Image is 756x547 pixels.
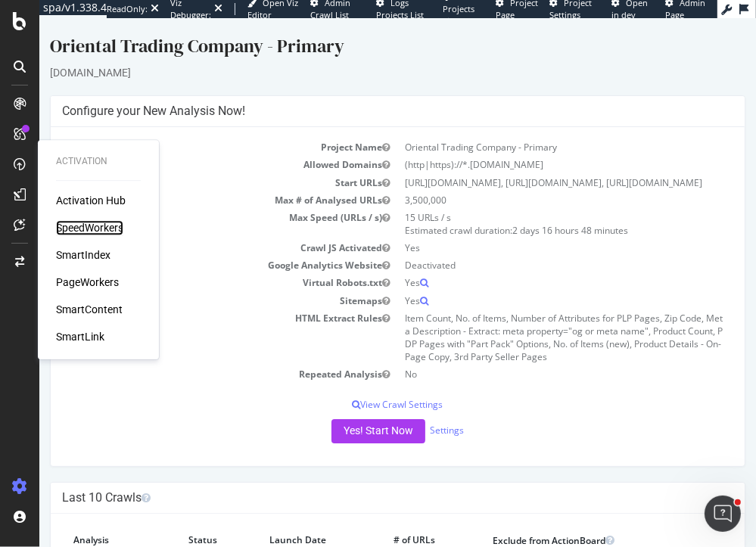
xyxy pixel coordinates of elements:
[343,507,442,538] th: # of URLs
[23,85,694,101] h4: Configure your New Analysis Now!
[359,221,695,238] td: Yes
[23,507,138,538] th: Analysis
[23,274,359,291] td: Sitemaps
[23,380,694,393] p: View Crawl Settings
[56,193,126,208] a: Activation Hub
[359,347,695,365] td: No
[23,238,359,256] td: Google Analytics Website
[443,3,474,26] span: Projects List
[23,347,359,365] td: Repeated Analysis
[23,191,359,221] td: Max Speed (URLs / s)
[23,256,359,273] td: Virtual Robots.txt
[474,206,590,219] span: 2 days 16 hours 48 minutes
[23,120,359,138] td: Project Name
[359,120,695,138] td: Oriental Trading Company - Primary
[23,173,359,191] td: Max # of Analysed URLs
[219,507,343,538] th: Launch Date
[23,221,359,238] td: Crawl JS Activated
[11,47,706,62] div: [DOMAIN_NAME]
[359,173,695,191] td: 3,500,000
[359,256,695,273] td: Yes
[705,496,741,532] iframe: Intercom live chat
[442,507,648,538] th: Exclude from ActionBoard
[359,191,695,221] td: 15 URLs / s Estimated crawl duration:
[138,507,219,538] th: Status
[107,3,148,15] div: ReadOnly:
[23,138,359,155] td: Allowed Domains
[23,472,694,487] h4: Last 10 Crawls
[23,156,359,173] td: Start URLs
[56,302,123,317] a: SmartContent
[11,15,706,47] div: Oriental Trading Company - Primary
[56,247,110,263] a: SmartIndex
[56,275,119,290] a: PageWorkers
[390,406,425,418] a: Settings
[359,156,695,173] td: [URL][DOMAIN_NAME], [URL][DOMAIN_NAME], [URL][DOMAIN_NAME]
[359,138,695,155] td: (http|https)://*.[DOMAIN_NAME]
[359,291,695,348] td: Item Count, No. of Items, Number of Attributes for PLP Pages, Zip Code, Meta Description - Extrac...
[23,291,359,348] td: HTML Extract Rules
[56,155,141,168] div: Activation
[359,274,695,291] td: Yes
[56,329,104,344] a: SmartLink
[56,220,123,235] a: SpeedWorkers
[359,238,695,256] td: Deactivated
[292,401,386,425] button: Yes! Start Now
